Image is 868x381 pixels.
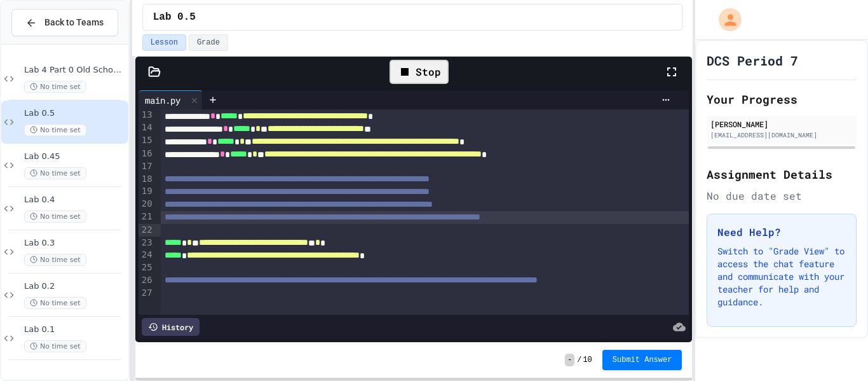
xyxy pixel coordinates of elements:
h2: Your Progress [707,90,857,108]
div: 21 [139,211,154,223]
span: Lab 0.1 [24,324,126,335]
div: 26 [139,274,154,287]
div: [PERSON_NAME] [710,118,853,130]
div: 25 [139,261,154,274]
button: Grade [189,34,228,51]
span: Lab 0.3 [24,238,126,249]
div: 17 [139,160,154,173]
div: 19 [139,185,154,198]
span: Lab 4 Part 0 Old School Printer [24,65,126,76]
span: 10 [583,355,592,365]
span: / [577,355,581,365]
div: 23 [139,237,154,249]
span: Lab 0.2 [24,281,126,292]
div: 15 [139,134,154,147]
h3: Need Help? [717,225,846,240]
div: 13 [139,109,154,121]
div: 18 [139,173,154,186]
div: History [142,318,200,336]
h2: Assignment Details [707,165,857,183]
span: No time set [24,211,86,223]
span: No time set [24,124,86,136]
div: 16 [139,148,154,160]
span: Lab 0.5 [24,108,126,119]
button: Submit Answer [602,350,682,370]
span: No time set [24,167,86,179]
div: 24 [139,249,154,261]
div: [EMAIL_ADDRESS][DOMAIN_NAME] [710,130,853,140]
div: 22 [139,224,154,237]
button: Back to Teams [11,9,118,36]
span: No time set [24,81,86,93]
div: 14 [139,121,154,134]
div: No due date set [707,188,857,204]
span: Submit Answer [613,355,672,365]
button: Lesson [142,34,186,51]
span: No time set [24,297,86,309]
div: My Account [705,5,745,34]
p: Switch to "Grade View" to access the chat feature and communicate with your teacher for help and ... [717,245,846,308]
span: Back to Teams [44,16,104,29]
div: main.py [139,94,187,107]
div: 28 [139,312,154,325]
div: 20 [139,198,154,211]
span: Lab 0.4 [24,195,126,205]
h1: DCS Period 7 [707,52,798,69]
span: No time set [24,340,86,352]
div: main.py [139,90,203,109]
div: Stop [390,60,449,84]
div: 27 [139,287,154,312]
span: Lab 0.45 [24,151,126,162]
span: No time set [24,254,86,266]
span: Lab 0.5 [153,10,196,25]
span: - [565,354,574,366]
